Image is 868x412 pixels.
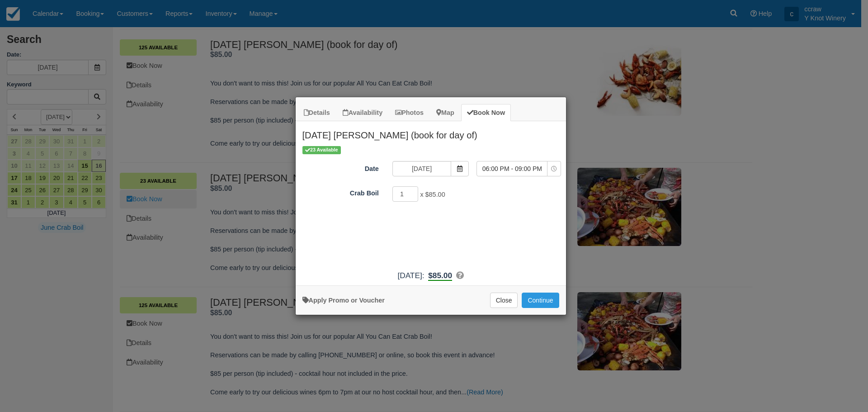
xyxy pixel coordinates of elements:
[302,146,341,154] span: 23 Available
[296,185,386,198] label: Crab Boil
[298,104,336,122] a: Details
[296,121,566,281] div: Item Modal
[389,104,429,122] a: Photos
[397,271,422,280] span: [DATE]
[428,271,452,281] b: $85.00
[477,164,547,173] span: 06:00 PM - 09:00 PM
[522,293,559,308] button: Add to Booking
[490,293,518,308] button: Close
[461,104,511,122] a: Book Now
[296,121,566,145] h2: [DATE] [PERSON_NAME] (book for day of)
[296,270,566,281] div: :
[296,161,386,174] label: Date
[392,186,419,202] input: Crab Boil
[302,297,385,304] a: Apply Voucher
[337,104,388,122] a: Availability
[430,104,460,122] a: Map
[420,191,445,199] span: x $85.00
